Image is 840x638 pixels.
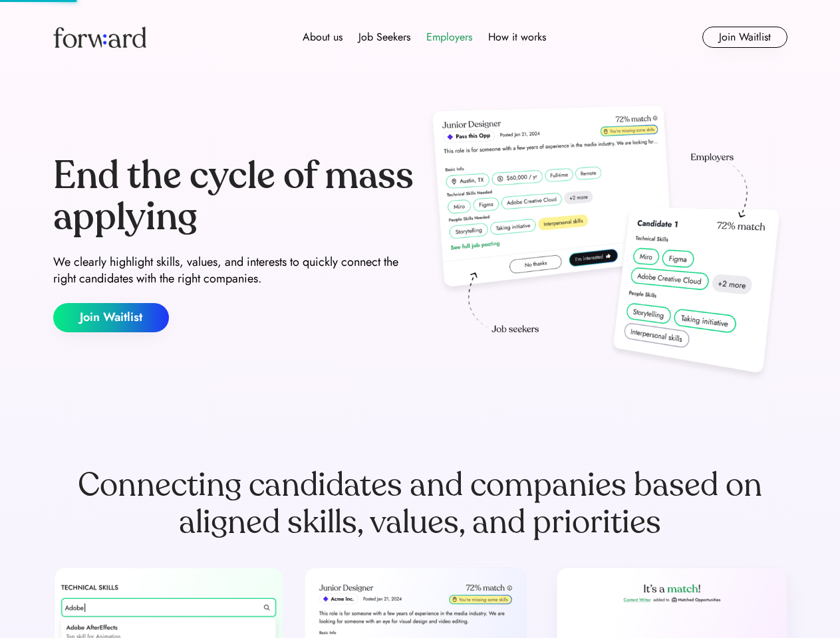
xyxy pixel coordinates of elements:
[358,29,410,45] div: Job Seekers
[702,27,787,48] button: Join Waitlist
[303,29,343,45] div: About us
[53,467,787,541] div: Connecting candidates and companies based on aligned skills, values, and priorities
[53,27,146,48] img: Forward logo
[53,156,415,237] div: End the cycle of mass applying
[53,303,169,332] button: Join Waitlist
[488,29,546,45] div: How it works
[426,29,472,45] div: Employers
[426,101,787,387] img: hero-image.png
[53,254,415,287] div: We clearly highlight skills, values, and interests to quickly connect the right candidates with t...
